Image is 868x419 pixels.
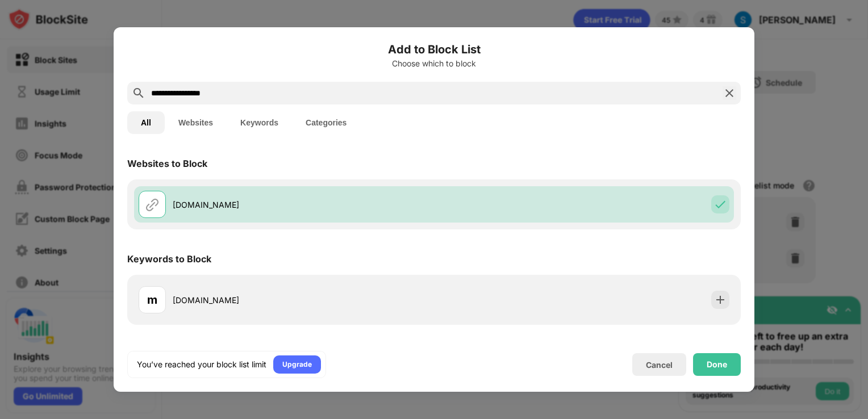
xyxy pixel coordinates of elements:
[292,111,360,134] button: Categories
[173,294,434,306] div: [DOMAIN_NAME]
[173,199,434,211] div: [DOMAIN_NAME]
[227,111,292,134] button: Keywords
[282,359,312,370] div: Upgrade
[723,86,736,100] img: search-close
[137,359,266,370] div: You’ve reached your block list limit
[147,291,157,308] div: m
[127,158,207,169] div: Websites to Block
[127,253,211,265] div: Keywords to Block
[145,198,159,211] img: url.svg
[132,86,145,100] img: search.svg
[165,111,227,134] button: Websites
[707,360,727,369] div: Done
[646,360,673,370] div: Cancel
[127,41,741,58] h6: Add to Block List
[127,59,741,68] div: Choose which to block
[127,111,165,134] button: All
